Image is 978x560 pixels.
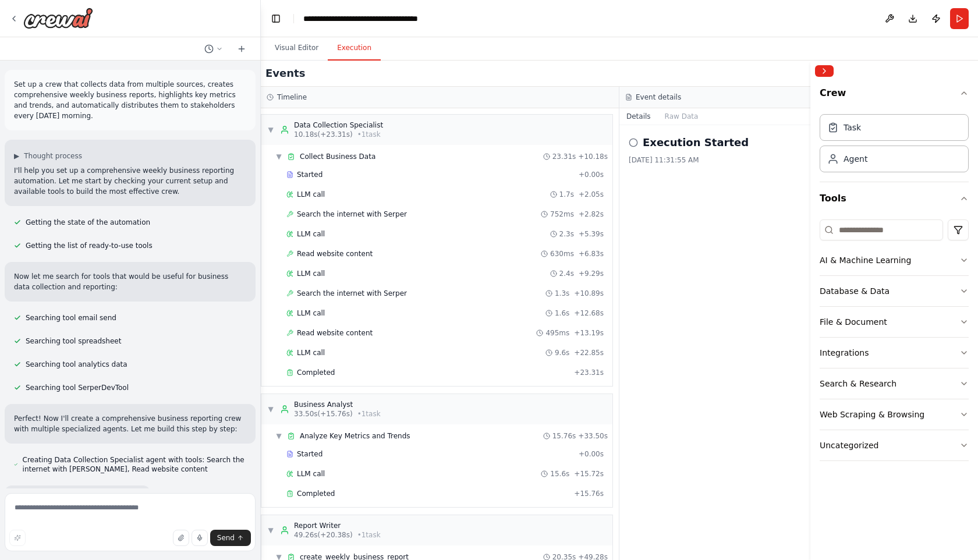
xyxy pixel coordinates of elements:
[265,65,305,81] h2: Events
[559,229,574,239] span: 2.3s
[26,241,153,250] span: Getting the list of ready-to-use tools
[26,336,121,346] span: Searching tool spreadsheet
[579,449,604,459] span: + 0.00s
[820,440,878,451] div: Uncategorized
[297,249,373,258] span: Read website content
[268,10,284,27] button: Hide left sidebar
[267,125,274,134] span: ▼
[820,215,969,470] div: Tools
[545,328,569,338] span: 495ms
[578,152,608,161] span: + 10.18s
[820,430,969,460] button: Uncategorized
[658,108,706,125] button: Raw Data
[277,93,307,102] h3: Timeline
[579,170,604,179] span: + 0.00s
[559,190,574,199] span: 1.7s
[820,347,869,359] div: Integrations
[297,170,323,179] span: Started
[574,348,604,357] span: + 22.85s
[820,378,897,389] div: Search & Research
[820,399,969,430] button: Web Scraping & Browsing
[294,400,381,409] div: Business Analyst
[550,210,574,219] span: 752ms
[26,360,127,369] span: Searching tool analytics data
[844,122,861,133] div: Task
[579,269,604,278] span: + 9.29s
[574,309,604,318] span: + 12.68s
[267,526,274,535] span: ▼
[265,36,328,61] button: Visual Editor
[297,190,325,199] span: LLM call
[552,431,576,441] span: 15.76s
[328,36,381,61] button: Execution
[14,151,82,161] button: ▶Thought process
[294,521,381,530] div: Report Writer
[820,182,969,215] button: Tools
[559,269,574,278] span: 2.4s
[294,530,353,540] span: 49.26s (+20.38s)
[820,409,924,420] div: Web Scraping & Browsing
[619,108,658,125] button: Details
[14,271,246,292] p: Now let me search for tools that would be useful for business data collection and reporting:
[806,61,815,560] button: Toggle Sidebar
[820,368,969,399] button: Search & Research
[26,383,129,392] span: Searching tool SerperDevTool
[357,409,381,419] span: • 1 task
[555,289,569,298] span: 1.3s
[297,229,325,239] span: LLM call
[820,254,911,266] div: AI & Machine Learning
[574,289,604,298] span: + 10.89s
[357,130,381,139] span: • 1 task
[297,309,325,318] span: LLM call
[820,245,969,275] button: AI & Machine Learning
[550,469,569,479] span: 15.6s
[14,165,246,197] p: I'll help you set up a comprehensive weekly business reporting automation. Let me start by checki...
[578,431,608,441] span: + 33.50s
[200,42,228,56] button: Switch to previous chat
[552,152,576,161] span: 23.31s
[297,328,373,338] span: Read website content
[297,269,325,278] span: LLM call
[820,285,890,297] div: Database & Data
[820,276,969,306] button: Database & Data
[303,13,418,24] nav: breadcrumb
[14,79,246,121] p: Set up a crew that collects data from multiple sources, creates comprehensive weekly business rep...
[820,81,969,109] button: Crew
[574,469,604,479] span: + 15.72s
[9,530,26,546] button: Improve this prompt
[297,348,325,357] span: LLM call
[555,348,569,357] span: 9.6s
[26,313,116,322] span: Searching tool email send
[297,449,323,459] span: Started
[300,431,410,441] span: Analyze Key Metrics and Trends
[579,210,604,219] span: + 2.82s
[629,155,969,165] div: [DATE] 11:31:55 AM
[14,413,246,434] p: Perfect! Now I'll create a comprehensive business reporting crew with multiple specialized agents...
[643,134,749,151] h2: Execution Started
[297,469,325,479] span: LLM call
[297,489,335,498] span: Completed
[844,153,867,165] div: Agent
[820,338,969,368] button: Integrations
[579,229,604,239] span: + 5.39s
[297,368,335,377] span: Completed
[294,409,353,419] span: 33.50s (+15.76s)
[24,151,82,161] span: Thought process
[636,93,681,102] h3: Event details
[820,109,969,182] div: Crew
[815,65,834,77] button: Collapse right sidebar
[23,8,93,29] img: Logo
[579,190,604,199] span: + 2.05s
[217,533,235,543] span: Send
[14,151,19,161] span: ▶
[173,530,189,546] button: Upload files
[579,249,604,258] span: + 6.83s
[555,309,569,318] span: 1.6s
[275,152,282,161] span: ▼
[275,431,282,441] span: ▼
[267,405,274,414] span: ▼
[26,218,150,227] span: Getting the state of the automation
[192,530,208,546] button: Click to speak your automation idea
[297,289,407,298] span: Search the internet with Serper
[820,307,969,337] button: File & Document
